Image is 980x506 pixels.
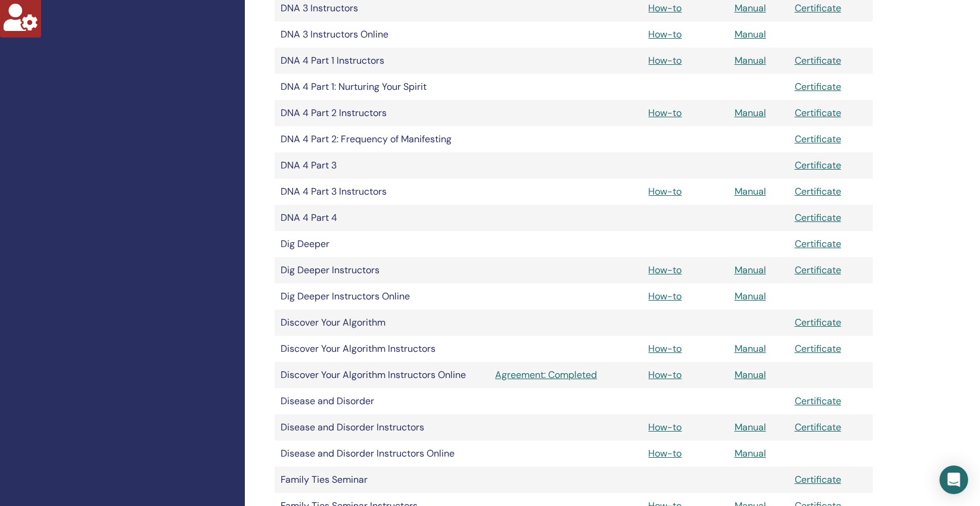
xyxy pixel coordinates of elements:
a: Certificate [795,395,841,407]
a: Certificate [795,342,841,355]
a: Manual [735,107,766,119]
a: How-to [648,447,682,460]
td: DNA 4 Part 1 Instructors [275,48,489,74]
a: Manual [735,28,766,40]
a: How-to [648,54,682,67]
a: Agreement: Completed [495,368,636,382]
a: Manual [735,185,766,198]
a: Manual [735,342,766,355]
td: Disease and Disorder [275,388,489,414]
td: Discover Your Algorithm Instructors [275,336,489,362]
a: Manual [735,264,766,276]
a: Manual [735,421,766,433]
a: Certificate [795,107,841,119]
td: DNA 3 Instructors Online [275,21,489,48]
a: Certificate [795,238,841,250]
td: Discover Your Algorithm Instructors Online [275,362,489,388]
a: How-to [648,264,682,276]
td: Dig Deeper Instructors [275,257,489,283]
a: Certificate [795,80,841,93]
a: How-to [648,2,682,14]
a: Certificate [795,211,841,224]
a: How-to [648,368,682,381]
a: Manual [735,368,766,381]
a: How-to [648,342,682,355]
a: Certificate [795,316,841,329]
td: DNA 4 Part 2 Instructors [275,100,489,126]
td: DNA 4 Part 4 [275,205,489,231]
a: Manual [735,2,766,14]
a: How-to [648,185,682,198]
td: Dig Deeper Instructors Online [275,283,489,310]
a: How-to [648,28,682,40]
a: Certificate [795,2,841,14]
a: Certificate [795,54,841,67]
a: Certificate [795,473,841,486]
a: Manual [735,290,766,302]
td: Discover Your Algorithm [275,310,489,336]
td: Disease and Disorder Instructors Online [275,441,489,467]
a: Certificate [795,159,841,171]
td: Disease and Disorder Instructors [275,414,489,441]
a: Manual [735,447,766,460]
a: Manual [735,54,766,67]
td: DNA 4 Part 2: Frequency of Manifesting [275,126,489,152]
div: Open Intercom Messenger [939,466,968,494]
td: Family Ties Seminar [275,467,489,493]
a: Certificate [795,185,841,198]
td: DNA 4 Part 3 [275,152,489,179]
a: Certificate [795,133,841,145]
td: DNA 4 Part 1: Nurturing Your Spirit [275,74,489,100]
a: Certificate [795,421,841,433]
a: Certificate [795,264,841,276]
td: Dig Deeper [275,231,489,257]
td: DNA 4 Part 3 Instructors [275,179,489,205]
a: How-to [648,290,682,302]
a: How-to [648,421,682,433]
a: How-to [648,107,682,119]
